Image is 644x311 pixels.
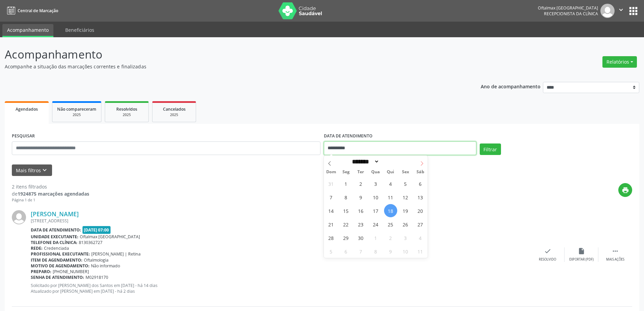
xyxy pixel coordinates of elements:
[53,269,89,274] span: [PHONE_NUMBER]
[339,245,353,258] span: Outubro 6, 2025
[325,231,338,244] span: Setembro 28, 2025
[622,186,629,194] i: print
[615,4,627,18] button: 
[414,177,427,190] span: Setembro 6, 2025
[16,106,38,112] span: Agendados
[600,4,615,18] img: img
[384,218,397,231] span: Setembro 25, 2025
[612,247,619,255] i: 
[12,190,89,197] div: de
[606,257,624,262] div: Mais ações
[354,245,367,258] span: Outubro 7, 2025
[384,177,397,190] span: Setembro 4, 2025
[339,177,353,190] span: Setembro 1, 2025
[399,204,412,217] span: Setembro 19, 2025
[369,191,382,204] span: Setembro 10, 2025
[399,218,412,231] span: Setembro 26, 2025
[384,191,397,204] span: Setembro 11, 2025
[569,257,594,262] div: Exportar (PDF)
[325,245,338,258] span: Outubro 5, 2025
[399,245,412,258] span: Outubro 10, 2025
[31,240,77,245] b: Telefone da clínica:
[18,8,58,14] span: Central de Marcação
[354,204,367,217] span: Setembro 16, 2025
[338,170,353,174] span: Seg
[544,247,551,255] i: check
[539,257,556,262] div: Resolvido
[384,245,397,258] span: Outubro 9, 2025
[31,227,81,233] b: Data de atendimento:
[31,251,90,257] b: Profissional executante:
[61,24,99,36] a: Beneficiários
[86,274,108,280] span: M02918170
[91,251,141,257] span: [PERSON_NAME] | Retina
[325,218,338,231] span: Setembro 21, 2025
[12,131,35,141] label: PESQUISAR
[116,106,137,112] span: Resolvidos
[480,143,501,155] button: Filtrar
[325,204,338,217] span: Setembro 14, 2025
[325,191,338,204] span: Setembro 7, 2025
[369,218,382,231] span: Setembro 24, 2025
[5,46,449,63] p: Acompanhamento
[617,6,625,14] i: 
[79,240,102,245] span: 8130362727
[31,210,79,218] a: [PERSON_NAME]
[578,247,585,255] i: insert_drive_file
[31,263,90,269] b: Motivo de agendamento:
[339,204,353,217] span: Setembro 15, 2025
[354,177,367,190] span: Setembro 2, 2025
[398,170,413,174] span: Sex
[368,170,383,174] span: Qua
[339,191,353,204] span: Setembro 8, 2025
[369,204,382,217] span: Setembro 17, 2025
[324,131,373,141] label: DATA DE ATENDIMENTO
[57,106,96,112] span: Não compareceram
[12,183,89,190] div: 2 itens filtrados
[414,204,427,217] span: Setembro 20, 2025
[5,5,58,16] a: Central de Marcação
[379,158,402,165] input: Year
[544,11,598,17] span: Recepcionista da clínica
[399,191,412,204] span: Setembro 12, 2025
[31,257,82,263] b: Item de agendamento:
[354,231,367,244] span: Setembro 30, 2025
[354,218,367,231] span: Setembro 23, 2025
[12,210,26,224] img: img
[602,56,637,68] button: Relatórios
[41,166,48,174] i: keyboard_arrow_down
[110,112,144,117] div: 2025
[384,204,397,217] span: Setembro 18, 2025
[399,177,412,190] span: Setembro 5, 2025
[414,218,427,231] span: Setembro 27, 2025
[2,24,53,37] a: Acompanhamento
[84,257,109,263] span: Oftalmologia
[31,274,84,280] b: Senha de atendimento:
[91,263,120,269] span: Não informado
[31,269,51,274] b: Preparo:
[353,170,368,174] span: Ter
[31,283,531,294] p: Solicitado por [PERSON_NAME] dos Santos em [DATE] - há 14 dias Atualizado por [PERSON_NAME] em [D...
[414,191,427,204] span: Setembro 13, 2025
[163,106,186,112] span: Cancelados
[383,170,398,174] span: Qui
[31,218,531,224] div: [STREET_ADDRESS]
[157,112,191,117] div: 2025
[414,245,427,258] span: Outubro 11, 2025
[413,170,428,174] span: Sáb
[80,234,140,240] span: Oftalmax [GEOGRAPHIC_DATA]
[538,5,598,11] div: Oftalmax [GEOGRAPHIC_DATA]
[414,231,427,244] span: Outubro 4, 2025
[350,158,380,165] select: Month
[354,191,367,204] span: Setembro 9, 2025
[339,231,353,244] span: Setembro 29, 2025
[481,82,541,90] p: Ano de acompanhamento
[12,197,89,203] div: Página 1 de 1
[44,245,69,251] span: Credenciada
[369,177,382,190] span: Setembro 3, 2025
[31,234,78,240] b: Unidade executante:
[627,5,639,17] button: apps
[57,112,96,117] div: 2025
[325,177,338,190] span: Agosto 31, 2025
[369,231,382,244] span: Outubro 1, 2025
